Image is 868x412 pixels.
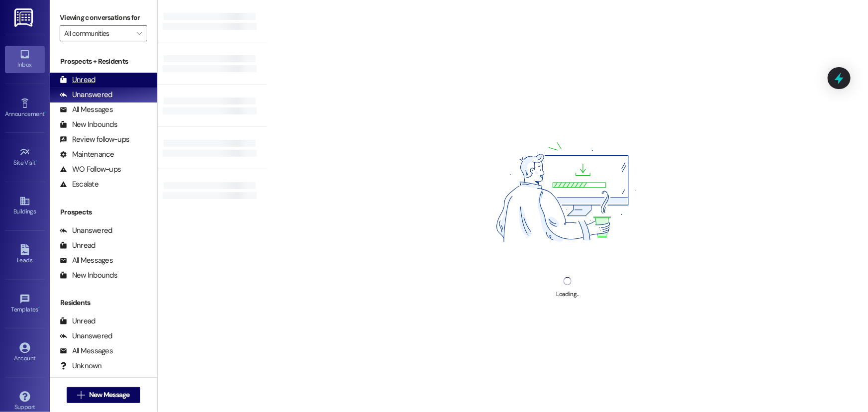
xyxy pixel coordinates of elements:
span: • [44,109,46,116]
label: Viewing conversations for [60,10,147,25]
div: Unknown [60,361,102,371]
input: All communities [64,25,131,41]
div: All Messages [60,255,113,266]
div: New Inbounds [60,270,117,281]
i:  [77,391,85,399]
a: Account [5,339,45,366]
div: Escalate [60,179,98,190]
i:  [136,29,142,37]
div: All Messages [60,104,113,115]
div: Prospects + Residents [50,56,157,67]
div: Unread [60,240,96,251]
span: • [36,158,37,165]
div: Unanswered [60,225,112,236]
a: Site Visit • [5,144,45,171]
div: Unanswered [60,331,112,341]
button: New Message [67,387,140,403]
div: Review follow-ups [60,134,129,145]
div: Loading... [557,289,579,300]
div: Prospects [50,207,157,217]
div: Unanswered [60,90,112,100]
a: Inbox [5,46,45,73]
div: Residents [50,298,157,308]
div: WO Follow-ups [60,164,121,175]
div: New Inbounds [60,119,117,130]
div: All Messages [60,346,113,356]
div: Unread [60,75,96,85]
a: Buildings [5,193,45,219]
div: Unread [60,316,96,326]
span: New Message [89,390,130,400]
a: Leads [5,241,45,268]
a: Templates • [5,291,45,317]
img: ResiDesk Logo [14,8,35,27]
div: Maintenance [60,149,114,160]
span: • [38,305,40,311]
